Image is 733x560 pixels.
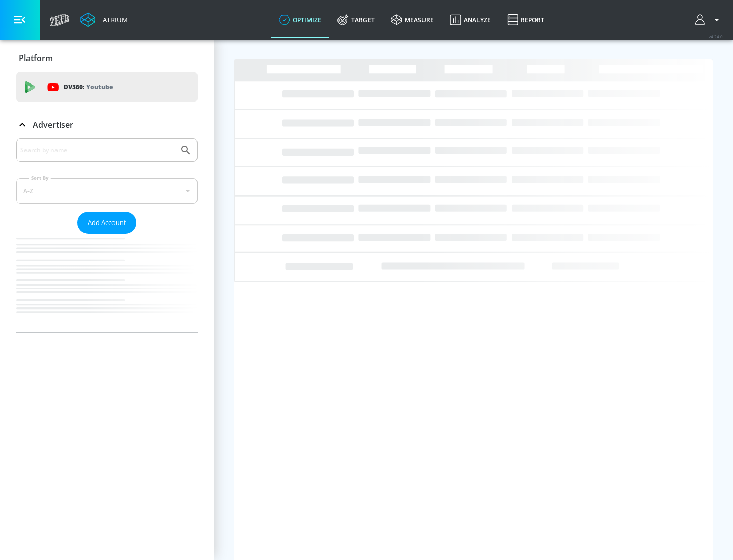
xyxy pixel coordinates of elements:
[16,178,198,204] div: A-Z
[86,81,113,92] p: Youtube
[33,119,73,130] p: Advertiser
[271,2,329,38] a: optimize
[99,15,128,24] div: Atrium
[16,44,198,72] div: Platform
[383,2,442,38] a: measure
[16,72,198,102] div: DV360: Youtube
[709,34,723,39] span: v 4.24.0
[64,81,113,93] p: DV360:
[19,52,53,64] p: Platform
[29,175,51,181] label: Sort By
[16,138,198,332] div: Advertiser
[329,2,383,38] a: Target
[442,2,499,38] a: Analyze
[80,12,128,27] a: Atrium
[16,110,198,139] div: Advertiser
[499,2,552,38] a: Report
[77,212,136,234] button: Add Account
[88,217,126,229] span: Add Account
[20,144,175,157] input: Search by name
[16,234,198,332] nav: list of Advertiser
